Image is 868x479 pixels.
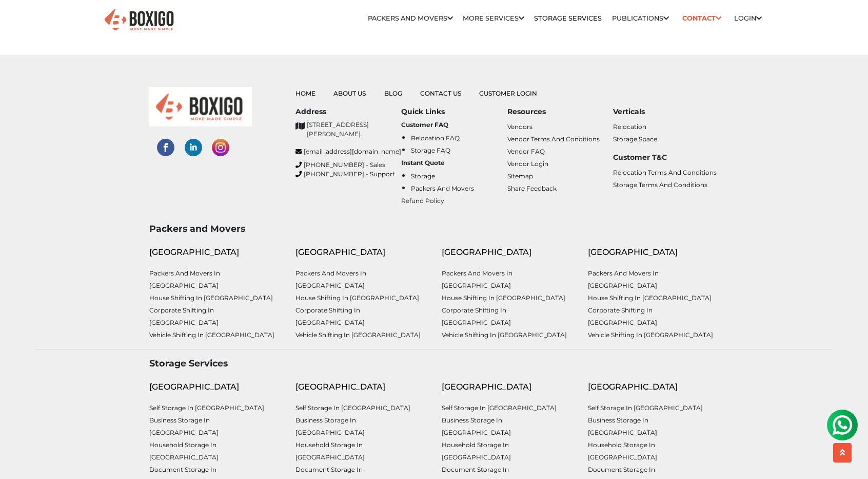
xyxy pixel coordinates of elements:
[507,148,545,155] a: Vendor FAQ
[588,331,713,339] a: Vehicle shifting in [GEOGRAPHIC_DATA]
[442,331,567,339] a: Vehicle shifting in [GEOGRAPHIC_DATA]
[384,89,402,97] a: Blog
[149,358,719,369] h3: Storage Services
[507,160,548,168] a: Vendor Login
[507,135,600,143] a: Vendor Terms and Conditions
[295,246,426,259] div: [GEOGRAPHIC_DATA]
[442,294,565,302] a: House shifting in [GEOGRAPHIC_DATA]
[295,381,426,393] div: [GEOGRAPHIC_DATA]
[149,246,280,259] div: [GEOGRAPHIC_DATA]
[588,246,719,259] div: [GEOGRAPHIC_DATA]
[401,197,444,205] a: Refund Policy
[613,181,707,189] a: Storage Terms and Conditions
[149,441,219,461] a: Household Storage in [GEOGRAPHIC_DATA]
[588,306,657,326] a: Corporate Shifting in [GEOGRAPHIC_DATA]
[442,246,573,259] div: [GEOGRAPHIC_DATA]
[295,404,410,412] a: Self Storage in [GEOGRAPHIC_DATA]
[295,294,419,302] a: House shifting in [GEOGRAPHIC_DATA]
[588,269,659,289] a: Packers and Movers in [GEOGRAPHIC_DATA]
[157,139,174,156] img: facebook-social-links
[295,107,401,116] h6: Address
[420,89,461,97] a: Contact Us
[295,441,365,461] a: Household Storage in [GEOGRAPHIC_DATA]
[368,14,453,22] a: Packers and Movers
[507,172,533,180] a: Sitemap
[185,139,202,156] img: linked-in-social-links
[588,294,712,302] a: House shifting in [GEOGRAPHIC_DATA]
[442,404,557,412] a: Self Storage in [GEOGRAPHIC_DATA]
[507,123,532,131] a: Vendors
[613,135,657,143] a: Storage Space
[149,306,219,326] a: Corporate Shifting in [GEOGRAPHIC_DATA]
[534,14,602,22] a: Storage Services
[149,404,264,412] a: Self Storage in [GEOGRAPHIC_DATA]
[149,269,220,289] a: Packers and Movers in [GEOGRAPHIC_DATA]
[401,159,445,167] b: Instant Quote
[149,416,219,436] a: Business Storage in [GEOGRAPHIC_DATA]
[479,89,537,97] a: Customer Login
[10,10,31,31] img: whatsapp-icon.svg
[734,14,762,22] a: Login
[149,331,274,339] a: Vehicle shifting in [GEOGRAPHIC_DATA]
[295,269,366,289] a: Packers and Movers in [GEOGRAPHIC_DATA]
[507,185,557,192] a: Share Feedback
[612,14,669,22] a: Publications
[613,153,719,162] h6: Customer T&C
[295,306,365,326] a: Corporate Shifting in [GEOGRAPHIC_DATA]
[295,416,365,436] a: Business Storage in [GEOGRAPHIC_DATA]
[401,107,507,116] h6: Quick Links
[507,107,613,116] h6: Resources
[442,306,511,326] a: Corporate Shifting in [GEOGRAPHIC_DATA]
[679,10,724,26] a: Contact
[442,416,511,436] a: Business Storage in [GEOGRAPHIC_DATA]
[613,107,719,116] h6: Verticals
[149,381,280,393] div: [GEOGRAPHIC_DATA]
[613,123,646,131] a: Relocation
[411,146,450,154] a: Storage FAQ
[613,169,717,176] a: Relocation Terms and Conditions
[588,381,719,393] div: [GEOGRAPHIC_DATA]
[442,269,512,289] a: Packers and Movers in [GEOGRAPHIC_DATA]
[149,87,252,126] img: boxigo_logo_small
[588,441,657,461] a: Household Storage in [GEOGRAPHIC_DATA]
[588,404,703,412] a: Self Storage in [GEOGRAPHIC_DATA]
[442,381,573,393] div: [GEOGRAPHIC_DATA]
[295,331,421,339] a: Vehicle shifting in [GEOGRAPHIC_DATA]
[295,170,401,179] a: [PHONE_NUMBER] - Support
[149,294,273,302] a: House shifting in [GEOGRAPHIC_DATA]
[463,14,524,22] a: More services
[307,120,401,139] p: [STREET_ADDRESS][PERSON_NAME].
[295,89,315,97] a: Home
[411,185,474,192] a: Packers and Movers
[411,172,435,180] a: Storage
[833,443,852,463] button: scroll up
[295,147,401,156] a: [EMAIL_ADDRESS][DOMAIN_NAME]
[333,89,366,97] a: About Us
[401,121,448,128] b: Customer FAQ
[588,416,657,436] a: Business Storage in [GEOGRAPHIC_DATA]
[212,139,229,156] img: instagram-social-links
[411,134,460,142] a: Relocation FAQ
[149,223,719,234] h3: Packers and Movers
[442,441,511,461] a: Household Storage in [GEOGRAPHIC_DATA]
[103,8,175,33] img: Boxigo
[295,160,401,170] a: [PHONE_NUMBER] - Sales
